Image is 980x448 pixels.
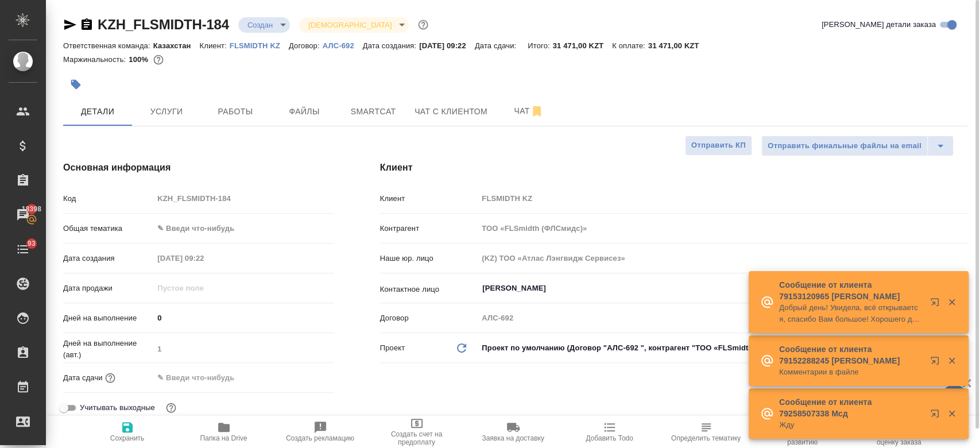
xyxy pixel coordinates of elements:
[110,434,145,442] span: Сохранить
[103,370,118,385] button: Если добавить услуги и заполнить их объемом, то дата рассчитается автоматически
[768,140,921,153] span: Отправить финальные файлы на email
[63,312,153,324] p: Дней на выполнение
[238,17,290,33] div: Создан
[761,136,954,156] div: split button
[478,310,967,326] input: Пустое поле
[151,52,166,67] button: 0.00 KZT;
[691,139,746,152] span: Отправить КП
[164,400,179,415] button: Выбери, если сб и вс нужно считать рабочими днями для выполнения заказа.
[478,338,967,358] div: Проект по умолчанию (Договор "АЛС-692 ", контрагент "ТОО «FLSmidth (ФЛСмидс)»")
[153,219,334,238] div: ✎ Введи что-нибудь
[658,416,754,448] button: Определить тематику
[289,41,323,50] p: Договор:
[380,312,478,324] p: Договор
[153,341,334,357] input: Пустое поле
[157,223,320,234] div: ✎ Введи что-нибудь
[380,223,478,234] p: Контрагент
[380,284,478,295] p: Контактное лицо
[80,18,94,32] button: Скопировать ссылку
[70,105,125,119] span: Детали
[923,402,951,430] button: Открыть в новой вкладке
[779,366,923,378] p: Комментарии в файле
[63,41,153,50] p: Ответственная команда:
[779,419,923,431] p: Жду
[305,20,395,30] button: [DEMOGRAPHIC_DATA]
[63,253,153,264] p: Дата создания
[528,41,552,50] p: Итого:
[272,416,369,448] button: Создать рекламацию
[923,349,951,377] button: Открыть в новой вкладке
[63,161,334,175] h4: Основная информация
[685,136,752,156] button: Отправить КП
[286,434,354,442] span: Создать рекламацию
[779,343,923,366] p: Сообщение от клиента 79152288245 [PERSON_NAME]
[478,220,967,237] input: Пустое поле
[553,41,613,50] p: 31 471,00 KZT
[153,190,334,207] input: Пустое поле
[475,41,519,50] p: Дата сдачи:
[323,41,363,50] p: АЛС-692
[277,105,332,119] span: Файлы
[3,200,43,229] a: 18398
[612,41,648,50] p: К оплате:
[363,41,419,50] p: Дата создания:
[561,416,658,448] button: Добавить Todo
[761,136,928,156] button: Отправить финальные файлы на email
[346,105,401,119] span: Smartcat
[299,17,409,33] div: Создан
[380,193,478,204] p: Клиент
[230,41,289,50] p: FLSMIDTH KZ
[416,17,431,32] button: Доп статусы указывают на важность/срочность заказа
[153,310,334,326] input: ✎ Введи что-нибудь
[21,238,42,249] span: 93
[63,223,153,234] p: Общая тематика
[200,434,247,442] span: Папка на Drive
[3,235,43,264] a: 93
[940,408,963,419] button: Закрыть
[671,434,741,442] span: Определить тематику
[779,302,923,325] p: Добрый день! Увидела, всё открывается, спасибо Вам большое! Хорошего дня!)
[98,17,229,32] a: KZH_FLSMIDTH-184
[80,402,155,414] span: Учитывать выходные
[380,253,478,264] p: Наше юр. лицо
[501,104,556,118] span: Чат
[129,55,151,64] p: 100%
[153,369,254,386] input: ✎ Введи что-нибудь
[465,416,561,448] button: Заявка на доставку
[530,105,544,118] svg: Отписаться
[63,193,153,204] p: Код
[208,105,263,119] span: Работы
[779,396,923,419] p: Сообщение от клиента 79258507338 Мсд
[923,291,951,318] button: Открыть в новой вкладке
[822,19,936,30] span: [PERSON_NAME] детали заказа
[230,40,289,50] a: FLSMIDTH KZ
[153,280,254,296] input: Пустое поле
[199,41,229,50] p: Клиент:
[153,41,200,50] p: Казахстан
[940,356,963,366] button: Закрыть
[63,72,88,97] button: Добавить тэг
[369,416,465,448] button: Создать счет на предоплату
[63,372,103,384] p: Дата сдачи
[176,416,272,448] button: Папка на Drive
[63,338,153,361] p: Дней на выполнение (авт.)
[586,434,633,442] span: Добавить Todo
[940,297,963,307] button: Закрыть
[63,55,129,64] p: Маржинальность:
[415,105,487,119] span: Чат с клиентом
[419,41,475,50] p: [DATE] 09:22
[482,434,544,442] span: Заявка на доставку
[380,342,405,354] p: Проект
[380,161,967,175] h4: Клиент
[779,279,923,302] p: Сообщение от клиента 79153120965 [PERSON_NAME]
[63,18,77,32] button: Скопировать ссылку для ЯМессенджера
[375,430,458,446] span: Создать счет на предоплату
[478,250,967,267] input: Пустое поле
[323,40,363,50] a: АЛС-692
[153,250,254,267] input: Пустое поле
[478,190,967,207] input: Пустое поле
[139,105,194,119] span: Услуги
[15,203,48,215] span: 18398
[244,20,276,30] button: Создан
[63,283,153,294] p: Дата продажи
